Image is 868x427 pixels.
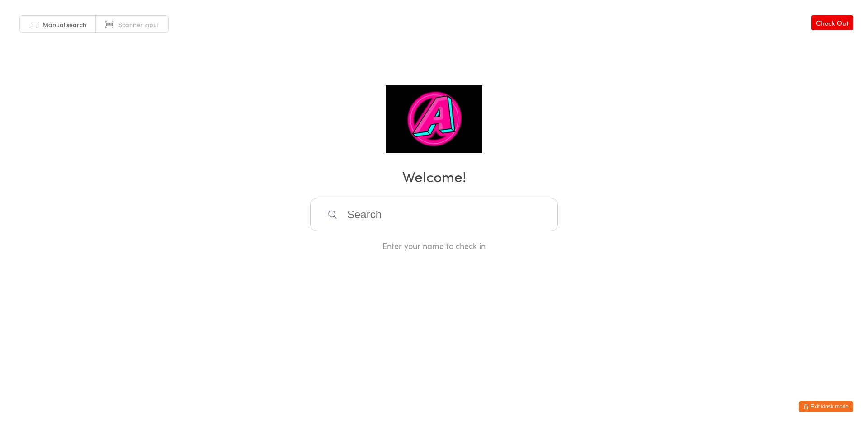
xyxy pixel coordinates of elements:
[310,198,558,231] input: Search
[811,15,853,30] a: Check Out
[9,166,859,186] h2: Welcome!
[42,20,86,29] span: Manual search
[799,401,853,412] button: Exit kiosk mode
[118,20,159,29] span: Scanner input
[310,240,558,251] div: Enter your name to check in
[386,85,482,153] img: A-Team Jiu Jitsu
